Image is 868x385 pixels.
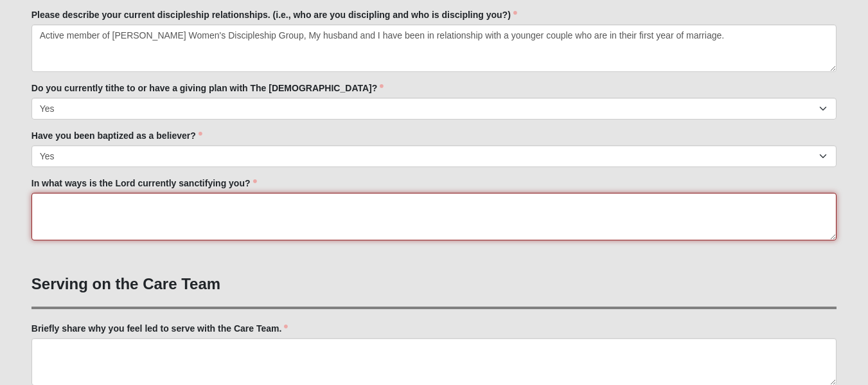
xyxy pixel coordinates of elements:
[31,177,257,190] label: In what ways is the Lord currently sanctifying you?
[31,8,517,21] label: Please describe your current discipleship relationships. (i.e., who are you discipling and who is...
[31,82,384,94] label: Do you currently tithe to or have a giving plan with The [DEMOGRAPHIC_DATA]?
[31,129,202,142] label: Have you been baptized as a believer?
[31,275,837,294] h3: Serving on the Care Team
[31,322,288,335] label: Briefly share why you feel led to serve with the Care Team.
